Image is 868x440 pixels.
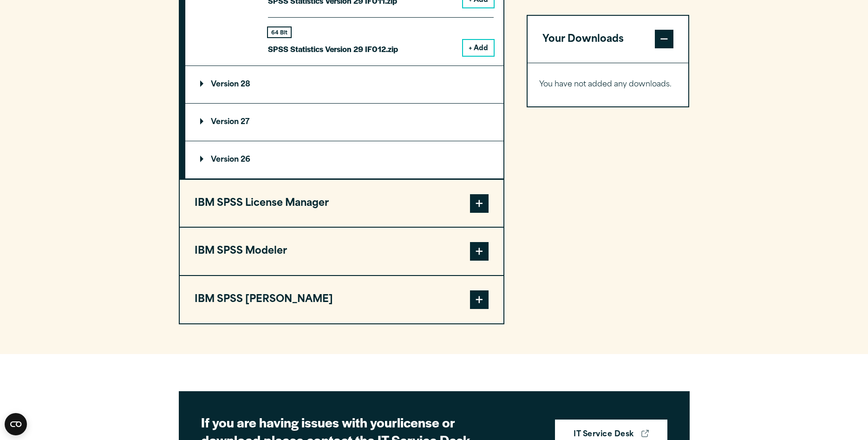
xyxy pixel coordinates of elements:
[528,63,689,107] div: Your Downloads
[185,104,503,141] summary: Version 27
[180,228,503,275] button: IBM SPSS Modeler
[528,16,689,63] button: Your Downloads
[463,40,494,56] button: + Add
[185,66,503,103] summary: Version 28
[200,156,250,164] p: Version 26
[185,141,503,178] summary: Version 26
[268,27,291,37] div: 64 Bit
[180,180,503,227] button: IBM SPSS License Manager
[180,276,503,323] button: IBM SPSS [PERSON_NAME]
[200,81,250,88] p: Version 28
[268,42,398,56] p: SPSS Statistics Version 29 IF012.zip
[200,118,249,126] p: Version 27
[5,413,27,435] button: Open CMP widget
[539,79,677,92] p: You have not added any downloads.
